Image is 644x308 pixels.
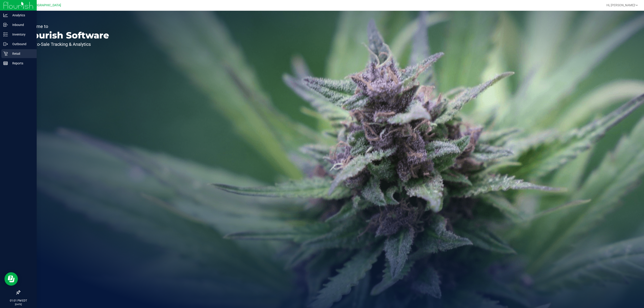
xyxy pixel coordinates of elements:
[3,61,8,65] inline-svg: Reports
[606,3,636,7] span: Hi, [PERSON_NAME]!
[8,13,35,18] p: Analytics
[2,299,35,303] p: 01:01 PM EDT
[24,31,109,40] p: Flourish Software
[8,41,35,47] p: Outbound
[8,22,35,27] p: Inbound
[4,272,18,286] iframe: Resource center
[8,61,35,66] p: Reports
[3,42,8,46] inline-svg: Outbound
[8,32,35,37] p: Inventory
[3,32,8,37] inline-svg: Inventory
[24,42,109,46] p: Seed-to-Sale Tracking & Analytics
[30,3,61,7] span: [GEOGRAPHIC_DATA]
[2,303,35,306] p: [DATE]
[3,51,8,56] inline-svg: Retail
[24,24,109,29] p: Welcome to
[3,23,8,27] inline-svg: Inbound
[3,13,8,17] inline-svg: Analytics
[8,51,35,56] p: Retail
